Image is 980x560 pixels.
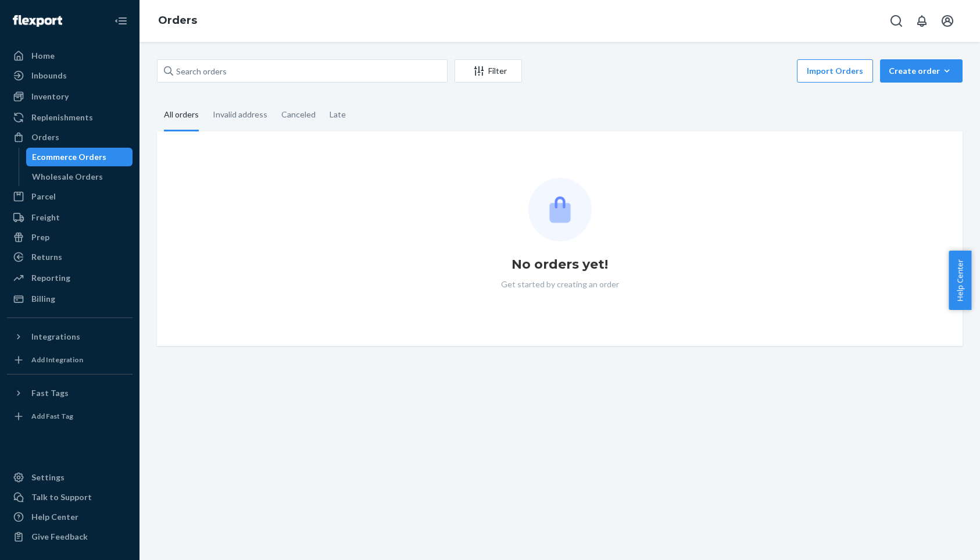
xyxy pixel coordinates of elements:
a: Add Fast Tag [7,407,133,426]
a: Returns [7,248,133,266]
a: Freight [7,208,133,227]
a: Prep [7,228,133,247]
div: Replenishments [31,112,93,123]
a: Settings [7,468,133,487]
button: Open notifications [910,9,933,33]
div: Prep [31,231,49,243]
div: Inventory [31,91,69,102]
button: Close Navigation [109,9,133,33]
a: Parcel [7,187,133,206]
a: Add Integration [7,351,133,369]
div: All orders [164,99,199,131]
h1: No orders yet! [512,255,608,274]
button: Give Feedback [7,527,133,546]
button: Import Orders [797,59,873,83]
div: Ecommerce Orders [32,151,106,163]
button: Filter [455,59,522,83]
a: Reporting [7,269,133,287]
div: Inbounds [31,70,67,81]
a: Inbounds [7,66,133,85]
div: Add Integration [31,355,83,365]
div: Create order [889,65,954,77]
div: Give Feedback [31,531,88,543]
a: Inventory [7,87,133,106]
div: Fast Tags [31,387,69,399]
div: Filter [455,65,521,77]
a: Help Center [7,508,133,526]
a: Wholesale Orders [26,167,133,186]
ol: breadcrumbs [149,4,206,38]
a: Replenishments [7,108,133,127]
div: Home [31,50,55,62]
div: Billing [31,293,55,305]
div: Integrations [31,331,80,343]
a: Orders [158,14,197,27]
div: Orders [31,131,59,143]
div: Parcel [31,191,56,202]
button: Integrations [7,327,133,346]
div: Canceled [281,99,316,130]
button: Open account menu [936,9,959,33]
button: Help Center [949,251,971,310]
input: Search orders [157,59,448,83]
div: Reporting [31,272,70,284]
div: Wholesale Orders [32,171,103,183]
button: Fast Tags [7,384,133,402]
div: Invalid address [213,99,267,130]
img: Flexport logo [13,15,62,27]
div: Settings [31,472,65,483]
img: Empty list [528,178,592,241]
div: Add Fast Tag [31,411,73,421]
div: Talk to Support [31,491,92,503]
div: Help Center [31,511,78,523]
a: Orders [7,128,133,147]
button: Talk to Support [7,488,133,507]
button: Create order [880,59,963,83]
div: Returns [31,251,62,263]
a: Ecommerce Orders [26,148,133,166]
div: Late [330,99,346,130]
button: Open Search Box [885,9,908,33]
a: Billing [7,290,133,308]
a: Home [7,47,133,65]
p: Get started by creating an order [501,279,619,290]
div: Freight [31,212,60,223]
